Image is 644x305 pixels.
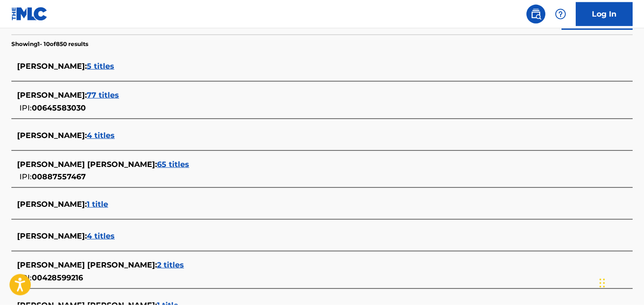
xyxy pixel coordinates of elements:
img: MLC Logo [11,7,48,21]
div: Drag [599,269,605,297]
span: 00428599216 [32,273,83,282]
a: Log In [576,2,633,26]
iframe: Chat Widget [597,259,644,305]
span: 1 title [87,200,108,209]
span: [PERSON_NAME] [PERSON_NAME] : [17,260,157,269]
span: IPI: [19,273,32,282]
span: 00645583030 [32,103,86,112]
span: IPI: [19,172,32,181]
span: 2 titles [157,260,184,269]
span: [PERSON_NAME] : [17,131,87,140]
a: Public Search [526,5,545,24]
span: [PERSON_NAME] : [17,62,87,71]
img: search [530,9,542,20]
span: 65 titles [157,160,189,169]
span: [PERSON_NAME] [PERSON_NAME] : [17,160,157,169]
span: 00887557467 [32,172,86,181]
span: 4 titles [87,131,115,140]
span: 4 titles [87,231,115,240]
span: [PERSON_NAME] : [17,200,87,209]
span: [PERSON_NAME] : [17,231,87,240]
span: 77 titles [87,91,119,100]
span: [PERSON_NAME] : [17,91,87,100]
span: IPI: [19,103,32,112]
span: 5 titles [87,62,114,71]
img: help [555,9,566,20]
p: Showing 1 - 10 of 850 results [11,40,88,48]
div: Help [551,5,570,24]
